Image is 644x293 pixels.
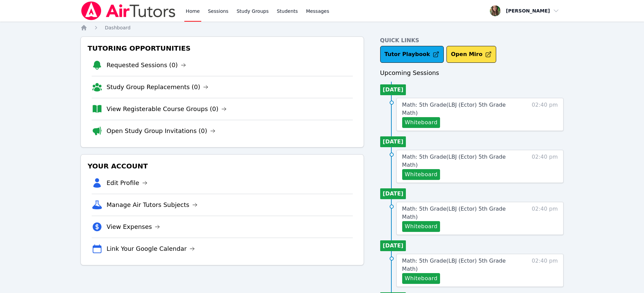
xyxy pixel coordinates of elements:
h4: Quick Links [380,36,563,45]
a: Math: 5th Grade(LBJ (Ector) 5th Grade Math) [402,257,519,273]
a: Link Your Google Calendar [107,244,195,254]
h3: Tutoring Opportunities [86,42,358,54]
span: Messages [306,8,329,15]
span: 02:40 pm [532,153,558,180]
button: Open Miro [446,46,496,63]
a: Requested Sessions (0) [107,60,186,70]
span: Math: 5th Grade ( LBJ (Ector) 5th Grade Math ) [402,154,506,168]
span: Math: 5th Grade ( LBJ (Ector) 5th Grade Math ) [402,258,506,272]
a: Tutor Playbook [380,46,444,63]
a: Math: 5th Grade(LBJ (Ector) 5th Grade Math) [402,153,519,169]
a: Math: 5th Grade(LBJ (Ector) 5th Grade Math) [402,101,519,117]
a: Open Study Group Invitations (0) [107,126,215,136]
button: Whiteboard [402,117,440,128]
span: 02:40 pm [532,101,558,128]
a: View Registerable Course Groups (0) [107,104,227,114]
button: Whiteboard [402,169,440,180]
li: [DATE] [380,188,406,199]
h3: Your Account [86,160,358,172]
a: Math: 5th Grade(LBJ (Ector) 5th Grade Math) [402,205,519,221]
li: [DATE] [380,136,406,147]
span: Dashboard [105,25,131,30]
li: [DATE] [380,240,406,251]
span: 02:40 pm [532,257,558,284]
a: Study Group Replacements (0) [107,82,208,92]
h3: Upcoming Sessions [380,68,563,78]
button: Whiteboard [402,221,440,232]
a: Manage Air Tutors Subjects [107,200,198,210]
span: Math: 5th Grade ( LBJ (Ector) 5th Grade Math ) [402,102,506,116]
img: Air Tutors [80,1,176,20]
a: Dashboard [105,24,131,31]
span: Math: 5th Grade ( LBJ (Ector) 5th Grade Math ) [402,206,506,220]
span: 02:40 pm [532,205,558,232]
button: Whiteboard [402,273,440,284]
nav: Breadcrumb [80,24,563,31]
a: Edit Profile [107,178,147,188]
a: View Expenses [107,222,160,232]
li: [DATE] [380,84,406,95]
